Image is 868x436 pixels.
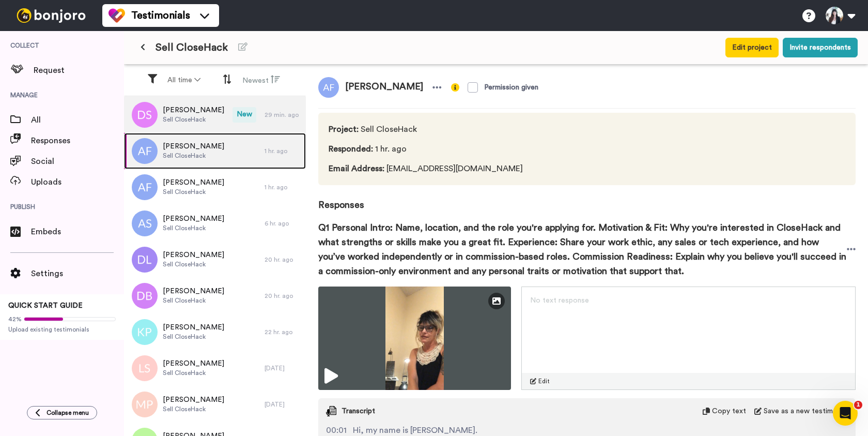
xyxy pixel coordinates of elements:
span: [EMAIL_ADDRESS][DOMAIN_NAME] [329,162,523,175]
a: [PERSON_NAME]Sell CloseHack[DATE] [124,386,306,423]
img: db.png [132,283,158,309]
span: Social [31,155,124,168]
span: QUICK START GUIDE [8,302,83,309]
span: Uploads [31,176,124,188]
button: Newest [236,70,286,90]
span: All [31,114,124,126]
span: Upload existing testimonials [8,325,116,334]
span: [PERSON_NAME] [163,250,224,260]
span: Project : [329,125,359,133]
a: [PERSON_NAME]Sell CloseHack20 hr. ago [124,242,306,278]
span: Sell CloseHack [329,123,523,136]
span: [PERSON_NAME] [163,286,224,296]
span: Embeds [31,225,124,238]
span: No text response [530,297,589,304]
span: Sell CloseHack [156,40,228,55]
span: Collapse menu [47,409,89,417]
span: Sell CloseHack [163,405,224,413]
button: Edit project [725,38,779,57]
img: tm-color.svg [109,7,125,24]
span: Sell CloseHack [163,333,224,341]
img: dl.png [132,247,158,273]
img: transcript.svg [326,406,336,416]
img: info-yellow.svg [451,83,459,92]
img: bj-logo-header-white.svg [12,8,90,23]
span: Responded : [329,145,373,153]
span: [PERSON_NAME] [163,395,224,405]
a: [PERSON_NAME]Sell CloseHack1 hr. ago [124,133,306,169]
a: [PERSON_NAME]Sell CloseHack22 hr. ago [124,314,306,350]
a: [PERSON_NAME]Sell CloseHack20 hr. ago [124,278,306,314]
span: Sell CloseHack [163,224,224,232]
span: Request [34,64,124,77]
span: Sell CloseHack [163,188,224,196]
div: 1 hr. ago [265,147,301,155]
div: 6 hr. ago [265,219,301,228]
span: Sell CloseHack [163,296,224,305]
span: Sell CloseHack [163,115,224,124]
span: Email Address : [329,164,384,173]
span: 1 [854,401,862,409]
span: Edit [538,377,550,385]
button: Invite respondents [783,38,858,57]
div: Permission given [484,82,538,93]
span: Settings [31,267,124,280]
img: ls.png [132,355,158,381]
button: All time [161,71,207,89]
a: [PERSON_NAME]Sell CloseHack[DATE] [124,350,306,386]
span: Sell CloseHack [163,260,224,268]
span: 1 hr. ago [329,143,523,155]
span: [PERSON_NAME] [163,214,224,224]
img: af.png [132,174,158,200]
span: Q1 Personal Intro: Name, location, and the role you're applying for. Motivation & Fit: Why you're... [318,220,847,278]
span: Sell CloseHack [163,152,224,160]
span: Copy text [712,406,746,416]
span: [PERSON_NAME] [163,105,224,115]
div: 22 hr. ago [265,328,301,336]
div: 20 hr. ago [265,255,301,264]
span: [PERSON_NAME] [163,141,224,152]
span: [PERSON_NAME] [339,77,429,98]
img: af.png [132,138,158,164]
span: Sell CloseHack [163,369,224,377]
div: 29 min. ago [265,111,301,119]
span: Responses [318,185,856,212]
div: [DATE] [265,364,301,372]
span: [PERSON_NAME] [163,358,224,369]
span: [PERSON_NAME] [163,322,224,333]
img: as.png [132,211,158,236]
span: Transcript [342,406,375,416]
a: [PERSON_NAME]Sell CloseHack6 hr. ago [124,205,306,242]
div: 1 hr. ago [265,183,301,191]
span: Responses [31,134,124,147]
span: New [233,107,256,123]
img: mp.png [132,392,158,417]
span: [PERSON_NAME] [163,177,224,188]
a: [PERSON_NAME]Sell CloseHackNew29 min. ago [124,97,306,133]
img: ds.png [132,102,158,128]
img: ce2b4e8a-fad5-4db6-af1c-8ec3b6f5d5b9-thumbnail_full-1755623395.jpg [318,287,511,390]
button: Collapse menu [27,406,97,419]
div: 20 hr. ago [265,292,301,300]
span: 42% [8,315,22,323]
div: [DATE] [265,400,301,409]
span: Save as a new testimonial [764,406,848,416]
img: kp.png [132,319,158,345]
a: [PERSON_NAME]Sell CloseHack1 hr. ago [124,169,306,205]
span: Testimonials [131,8,190,23]
iframe: Intercom live chat [833,401,858,426]
img: af.png [318,77,339,98]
